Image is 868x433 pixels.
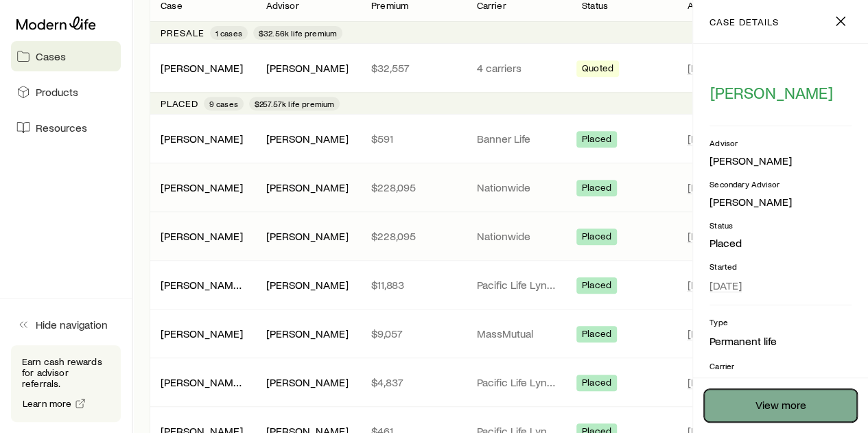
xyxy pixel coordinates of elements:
p: $591 [371,132,454,145]
p: MassMutual [476,327,559,340]
p: 4 carriers [476,61,559,75]
div: [PERSON_NAME] [161,61,243,75]
span: Placed [582,279,611,294]
p: Placed [709,236,852,250]
span: 1 cases [215,27,242,38]
div: [PERSON_NAME] [161,327,243,341]
span: [PERSON_NAME] [710,83,833,102]
p: $228,095 [371,229,454,243]
div: [PERSON_NAME] [266,327,348,341]
div: [PERSON_NAME] [266,132,348,146]
div: [PERSON_NAME] [709,154,792,168]
span: [DATE] [709,279,742,292]
div: [PERSON_NAME] [266,61,348,75]
a: [PERSON_NAME] [161,229,243,242]
span: [DATE] [687,132,719,145]
div: [PERSON_NAME] [709,195,792,209]
p: Status [709,220,852,231]
p: Nationwide [476,180,559,194]
span: Hide navigation [36,318,108,331]
p: $32,557 [371,61,454,75]
div: [PERSON_NAME] [161,229,243,244]
span: Placed [582,133,611,148]
span: [DATE] [687,278,719,292]
a: [PERSON_NAME] [161,180,243,194]
div: [PERSON_NAME] [161,132,243,146]
div: [PERSON_NAME] [266,278,348,292]
span: Quoted [582,62,613,77]
span: Cases [36,49,66,63]
a: [PERSON_NAME] [161,61,243,74]
p: Banner Life [476,132,559,145]
li: Nationwide [709,377,852,393]
li: Permanent life [709,333,852,349]
span: Placed [582,182,611,196]
p: Advisor [709,137,852,148]
p: Placed [161,98,198,109]
p: $4,837 [371,375,454,389]
p: $228,095 [371,180,454,194]
p: Carrier [709,360,852,371]
div: [PERSON_NAME] [266,180,348,195]
div: Earn cash rewards for advisor referrals.Learn more [11,345,121,422]
p: Pacific Life Lynchburg [476,278,559,292]
span: [DATE] [687,375,719,389]
a: Resources [11,113,121,143]
div: [PERSON_NAME][GEOGRAPHIC_DATA] [161,375,244,390]
p: Secondary Advisor [709,178,852,189]
a: [PERSON_NAME] [161,132,243,145]
span: Placed [582,328,611,342]
span: Learn more [23,399,72,408]
span: [DATE] [687,327,719,340]
a: [PERSON_NAME] [161,327,243,340]
span: Placed [582,377,611,391]
button: [PERSON_NAME] [709,82,834,104]
div: [PERSON_NAME][GEOGRAPHIC_DATA] [161,278,244,292]
span: [DATE] [687,180,719,194]
span: Products [36,85,78,99]
button: Hide navigation [11,309,121,340]
a: View more [704,389,857,422]
div: [PERSON_NAME] [266,229,348,244]
span: [DATE] [687,61,719,75]
span: Resources [36,121,87,134]
p: case details [709,16,779,27]
p: $11,883 [371,278,454,292]
p: Pacific Life Lynchburg [476,375,559,389]
a: Cases [11,41,121,71]
p: Nationwide [476,229,559,243]
a: Products [11,77,121,107]
p: Presale [161,27,204,38]
span: [DATE] [687,229,719,243]
p: Earn cash rewards for advisor referrals. [22,356,110,389]
span: Placed [582,231,611,245]
div: [PERSON_NAME] [266,375,348,390]
div: [PERSON_NAME] [161,180,243,195]
p: $9,057 [371,327,454,340]
a: [PERSON_NAME][GEOGRAPHIC_DATA] [161,278,346,291]
p: Started [709,261,852,272]
span: 9 cases [209,98,238,109]
p: Type [709,316,852,327]
span: $257.57k life premium [255,98,334,109]
a: [PERSON_NAME][GEOGRAPHIC_DATA] [161,375,346,388]
span: $32.56k life premium [259,27,337,38]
